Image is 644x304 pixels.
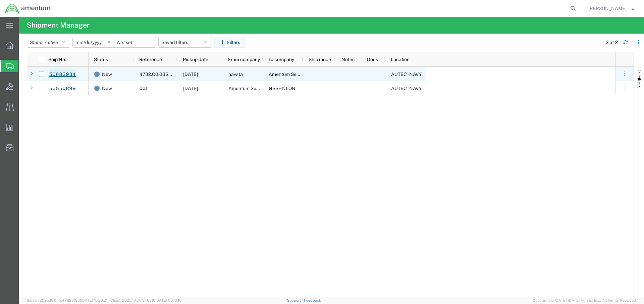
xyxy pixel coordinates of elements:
span: Ship No. [48,57,66,62]
span: Pickup date [183,57,208,62]
span: NSSF NLON [269,86,296,91]
span: AUTEC - NAVY [391,86,422,91]
span: Reference [139,57,162,62]
span: [DATE] 10:23:21 [81,298,107,302]
span: Copyright © [DATE]-[DATE] Agistix Inc., All Rights Reserved [533,298,636,303]
span: Amentum Services, Inc. [228,86,279,91]
span: Server: 2025.18.0-4e47823f9d1 [27,298,107,302]
span: New [102,81,112,95]
div: 2 of 2 [606,39,618,46]
span: navsta [228,72,243,77]
button: Saved filters [158,37,212,48]
h4: Shipment Manager [27,17,90,34]
span: Location [391,57,410,62]
span: AUTEC - NAVY [391,72,422,77]
span: Docs [367,57,378,62]
span: New [102,67,112,81]
span: Status [94,57,108,62]
span: 4732.C0.03SL.14090100.880E0110 [140,72,217,77]
span: Amentum Services, Inc. [269,72,319,77]
button: Status:Active [27,37,70,48]
span: Ship mode [309,57,331,62]
img: logo [5,3,51,13]
span: Client: 2025.18.0-7346316 [110,298,181,302]
button: [PERSON_NAME] [588,4,635,12]
span: Notes [341,57,355,62]
span: To company [268,57,294,62]
span: Ahmed Warraiat [588,5,627,12]
input: Not set [73,37,114,47]
span: Active [45,40,58,45]
span: 09/02/2025 [183,72,198,77]
button: Filters [214,37,246,48]
a: 56683934 [49,69,76,80]
span: 001 [140,86,148,91]
a: 56550899 [49,83,76,94]
a: Support [287,298,304,302]
a: Feedback [304,298,321,302]
span: Filters [637,75,642,88]
input: Not set [114,37,156,47]
span: 08/20/2025 [183,86,198,91]
span: [DATE] 08:10:16 [155,298,181,302]
span: From company [228,57,260,62]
